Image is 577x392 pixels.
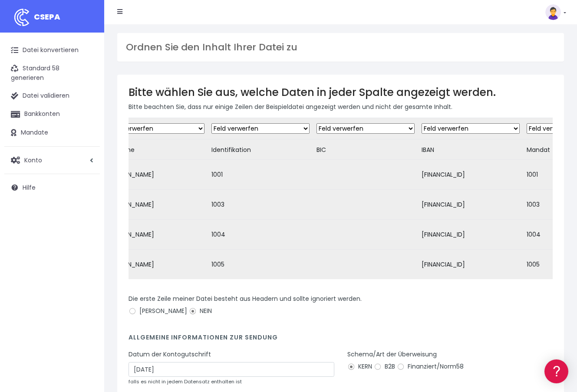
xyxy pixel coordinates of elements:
[9,59,105,69] font: allgemeine Informationen
[545,4,561,20] img: Profil
[422,230,465,239] font: [FINANCIAL_ID]
[129,350,211,359] font: Datum der Kontogutschrift
[23,183,36,192] font: Hilfe
[11,64,59,82] font: Standard 58 generieren
[11,7,33,28] img: Logo
[4,124,100,142] a: Mandate
[9,95,86,105] font: Dateien konvertieren
[317,145,326,154] font: BIC
[106,230,154,239] font: [PERSON_NAME]
[9,112,34,121] font: Formate
[57,9,116,17] font: Wissensdatenbank
[9,189,39,197] font: Allgemein
[358,362,372,371] font: KERN
[4,87,100,105] a: Datei validieren
[527,200,540,209] font: 1003
[211,200,224,209] font: 1003
[4,178,100,197] a: Hilfe
[9,153,49,161] font: Firmenprofile
[527,145,550,154] font: Mandat
[9,186,165,200] a: Allgemein
[9,110,165,123] a: Formate
[527,230,541,239] font: 1004
[4,105,100,123] a: Bankkonten
[9,137,165,150] a: Video-Tutorials
[527,260,540,269] font: 1005
[23,46,79,54] font: Datei konvertieren
[107,250,167,258] a: ANGETRIEBEN VON ENCHANT
[129,102,452,111] font: Bitte beachten Sie, dass nur einige Zeilen der Beispieldatei angezeigt werden und nicht der gesam...
[129,333,278,342] font: Allgemeine Informationen zur Sendung
[24,156,42,165] font: Konto
[106,200,154,209] font: [PERSON_NAME]
[4,41,100,59] a: Datei konvertieren
[9,222,165,235] a: API
[9,139,55,148] font: Video-Tutorials
[211,170,223,179] font: 1001
[107,252,167,257] font: ANGETRIEBEN VON ENCHANT
[385,362,395,371] font: B2B
[347,350,437,359] font: Schema/Art der Überweisung
[9,74,165,87] a: allgemeine Informationen
[129,378,242,385] font: falls es nicht in jedem Datensatz enthalten ist
[527,170,538,179] font: 1001
[106,260,154,269] font: [PERSON_NAME]
[200,306,212,315] font: NEIN
[422,200,465,209] font: [FINANCIAL_ID]
[211,145,251,154] font: Identifikation
[56,236,119,244] font: Kontaktieren Sie uns
[139,306,187,315] font: [PERSON_NAME]
[106,170,154,179] font: [PERSON_NAME]
[9,171,55,181] font: Abrechnung
[9,150,165,164] a: Firmenprofile
[126,40,297,54] font: Ordnen Sie den Inhalt Ihrer Datei zu
[129,85,496,100] font: Bitte wählen Sie aus, welche Daten in jeder Spalte angezeigt werden.
[4,151,100,169] a: Konto
[21,128,48,137] font: Mandate
[34,11,60,22] font: CSEPA
[211,230,225,239] font: 1004
[9,232,165,247] button: Kontaktieren Sie uns
[23,91,69,100] font: Datei validieren
[422,145,434,154] font: IBAN
[9,76,87,85] font: allgemeine Informationen
[129,294,362,303] font: Die erste Zeile meiner Datei besteht aus Headern und sollte ignoriert werden.
[422,170,465,179] font: [FINANCIAL_ID]
[9,208,66,217] font: Programmierer
[24,109,60,118] font: Bankkonten
[9,126,63,134] font: Häufige Probleme
[211,260,224,269] font: 1005
[9,123,165,137] a: Häufige Probleme
[422,260,465,269] font: [FINANCIAL_ID]
[408,362,464,371] font: Finanziert/Norm58
[4,59,100,87] a: Standard 58 generieren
